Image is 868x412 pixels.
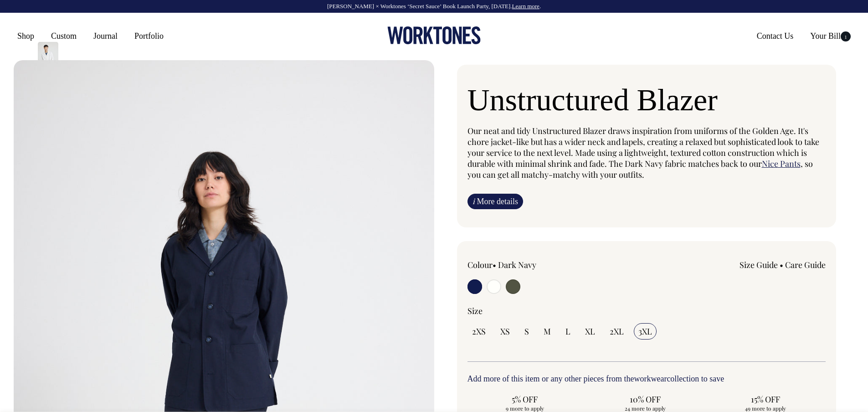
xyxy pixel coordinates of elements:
[467,323,490,340] input: 2XS
[472,405,578,412] span: 9 more to apply
[561,323,575,340] input: L
[500,326,510,337] span: XS
[806,28,854,44] a: Your Bill1
[841,31,851,41] span: 1
[9,3,859,10] div: [PERSON_NAME] × Worktones ‘Secret Sauce’ Book Launch Party, [DATE]. .
[638,326,652,337] span: 3XL
[539,323,555,340] input: M
[753,28,797,44] a: Contact Us
[496,323,514,340] input: XS
[38,42,58,74] img: off-white
[47,28,80,44] a: Custom
[605,323,628,340] input: 2XL
[713,405,818,412] span: 49 more to apply
[580,323,600,340] input: XL
[592,394,698,405] span: 10% OFF
[565,326,570,337] span: L
[610,326,624,337] span: 2XL
[472,394,578,405] span: 5% OFF
[544,326,551,337] span: M
[520,323,534,340] input: S
[512,3,539,10] a: Learn more
[524,326,529,337] span: S
[131,28,167,44] a: Portfolio
[634,323,657,340] input: 3XL
[90,28,121,44] a: Journal
[585,326,595,337] span: XL
[14,28,38,44] a: Shop
[472,326,486,337] span: 2XS
[592,405,698,412] span: 24 more to apply
[713,394,818,405] span: 15% OFF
